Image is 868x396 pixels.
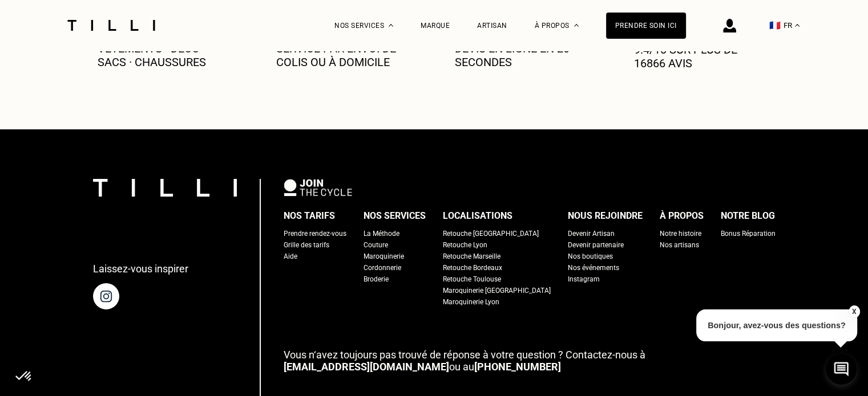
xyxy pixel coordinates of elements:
[284,228,346,239] a: Prendre rendez-vous
[696,309,857,341] p: Bonjour, avez-vous des questions?
[660,207,704,224] div: À propos
[276,42,413,69] p: Service par envoi de colis ou à domicile
[443,228,539,239] a: Retouche [GEOGRAPHIC_DATA]
[364,251,404,262] a: Maroquinerie
[568,207,643,224] div: Nous rejoindre
[63,20,159,31] img: Logo du service de couturière Tilli
[660,228,701,239] a: Notre histoire
[284,349,645,361] span: Vous n‘avez toujours pas trouvé de réponse à votre question ? Contactez-nous à
[568,228,615,239] a: Devenir Artisan
[769,20,781,31] span: 🇫🇷
[721,228,776,239] a: Bonus Réparation
[568,239,624,251] a: Devenir partenaire
[284,179,352,196] img: logo Join The Cycle
[421,22,450,30] a: Marque
[443,262,502,273] a: Retouche Bordeaux
[443,296,499,308] a: Maroquinerie Lyon
[455,42,592,69] p: Devis en ligne en 20 secondes
[389,24,393,27] img: Menu déroulant
[284,239,329,251] a: Grille des tarifs
[93,283,119,309] img: page instagram de Tilli une retoucherie à domicile
[364,273,389,285] a: Broderie
[721,207,775,224] div: Notre blog
[633,43,770,70] p: 9.4/10 sur plus de 16866 avis
[364,207,426,224] div: Nos services
[284,349,776,373] p: ou au
[93,179,237,197] img: logo Tilli
[93,263,188,275] p: Laissez-vous inspirer
[568,273,600,285] a: Instagram
[98,42,235,69] p: Vêtements · Déco · Sacs · Chaussures
[284,251,297,262] a: Aide
[574,24,579,27] img: Menu déroulant à propos
[660,239,699,251] a: Nos artisans
[606,13,686,39] a: Prendre soin ici
[443,273,501,285] a: Retouche Toulouse
[568,262,619,273] a: Nos événements
[443,207,512,224] div: Localisations
[848,305,859,318] button: X
[443,251,500,262] a: Retouche Marseille
[723,19,736,32] img: icône connexion
[364,239,388,251] a: Couture
[568,251,613,262] a: Nos boutiques
[443,239,487,251] a: Retouche Lyon
[443,285,551,296] a: Maroquinerie [GEOGRAPHIC_DATA]
[284,207,335,224] div: Nos tarifs
[364,262,401,273] a: Cordonnerie
[284,361,449,373] a: [EMAIL_ADDRESS][DOMAIN_NAME]
[364,228,399,239] a: La Méthode
[477,22,507,30] a: Artisan
[795,24,800,27] img: menu déroulant
[474,361,561,373] a: [PHONE_NUMBER]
